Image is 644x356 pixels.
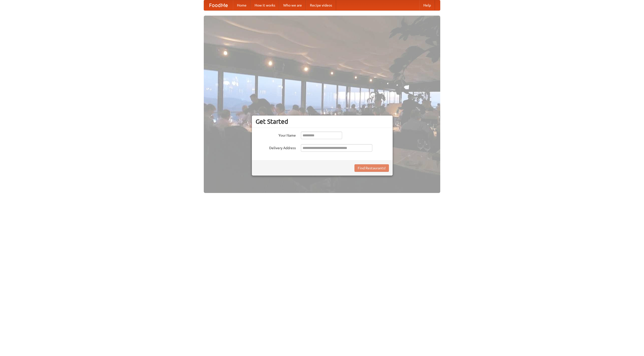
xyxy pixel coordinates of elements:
a: Help [419,0,435,10]
button: Find Restaurants! [354,164,389,172]
a: Recipe videos [306,0,336,10]
h3: Get Started [256,118,389,125]
label: Your Name [256,132,296,138]
label: Delivery Address [256,144,296,150]
a: Who we are [279,0,306,10]
a: FoodMe [204,0,233,10]
a: How it works [251,0,279,10]
a: Home [233,0,251,10]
